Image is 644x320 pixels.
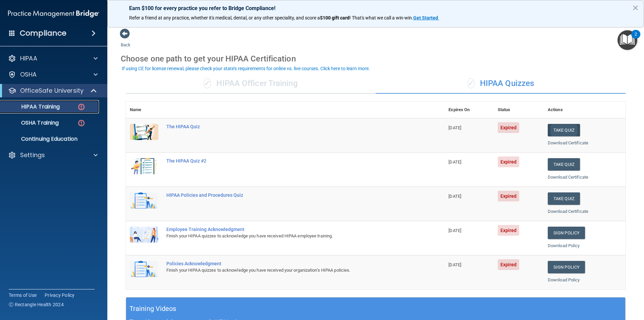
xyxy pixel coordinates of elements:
span: Expired [498,156,520,167]
div: HIPAA Quizzes [376,74,626,94]
button: Take Quiz [548,124,580,136]
span: Expired [498,122,520,133]
div: The HIPAA Quiz #2 [166,158,411,164]
a: Get Started [413,15,439,20]
a: Settings [8,151,98,159]
p: OSHA [20,71,37,79]
h4: Compliance [20,29,66,38]
a: Download Policy [548,243,580,248]
div: HIPAA Policies and Procedures Quiz [166,192,411,198]
p: Continuing Education [4,136,96,142]
span: [DATE] [448,228,461,233]
a: HIPAA [8,54,98,62]
button: Take Quiz [548,192,580,205]
span: Expired [498,259,520,270]
th: Expires On [444,102,493,118]
a: OfficeSafe University [8,87,97,95]
span: [DATE] [448,194,461,199]
span: ✓ [467,78,475,88]
th: Status [494,102,544,118]
p: HIPAA [20,54,37,62]
div: Employee Training Acknowledgment [166,227,411,232]
a: Terms of Use [9,292,37,299]
a: Download Certificate [548,140,588,145]
span: Expired [498,191,520,201]
span: [DATE] [448,159,461,165]
a: Download Certificate [548,209,588,214]
span: ✓ [204,78,211,88]
button: Close [632,2,639,13]
div: Finish your HIPAA quizzes to acknowledge you have received your organization’s HIPAA policies. [166,266,411,274]
a: Download Policy [548,277,580,282]
img: danger-circle.6113f641.png [77,103,86,111]
p: HIPAA Training [4,103,60,110]
h5: Training Videos [129,303,176,315]
p: OSHA Training [4,120,59,126]
img: danger-circle.6113f641.png [77,119,86,127]
p: Earn $100 for every practice you refer to Bridge Compliance! [129,5,622,11]
div: The HIPAA Quiz [166,124,411,129]
a: Sign Policy [548,227,585,239]
p: OfficeSafe University [20,87,84,95]
button: Open Resource Center, 2 new notifications [618,30,637,50]
div: Choose one path to get your HIPAA Certification [121,49,631,68]
div: If using CE for license renewal, please check your state's requirements for online vs. live cours... [122,66,370,71]
span: ! That's what we call a win-win. [350,15,413,20]
div: Finish your HIPAA quizzes to acknowledge you have received HIPAA employee training. [166,232,411,240]
strong: Get Started [413,15,438,20]
img: PMB logo [8,7,99,20]
button: If using CE for license renewal, please check your state's requirements for online vs. live cours... [121,65,371,72]
button: Take Quiz [548,158,580,171]
p: Settings [20,151,45,159]
th: Name [126,102,162,118]
span: Refer a friend at any practice, whether it's medical, dental, or any other speciality, and score a [129,15,320,20]
span: [DATE] [448,125,461,130]
span: [DATE] [448,262,461,267]
a: Privacy Policy [45,292,75,299]
span: Expired [498,225,520,236]
div: HIPAA Officer Training [126,74,376,94]
a: Download Certificate [548,175,588,180]
span: Ⓒ Rectangle Health 2024 [9,301,64,308]
strong: $100 gift card [320,15,350,20]
div: Policies Acknowledgment [166,261,411,266]
th: Actions [544,102,626,118]
div: 2 [635,34,637,43]
a: Sign Policy [548,261,585,273]
a: OSHA [8,71,98,79]
a: Back [121,34,130,47]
